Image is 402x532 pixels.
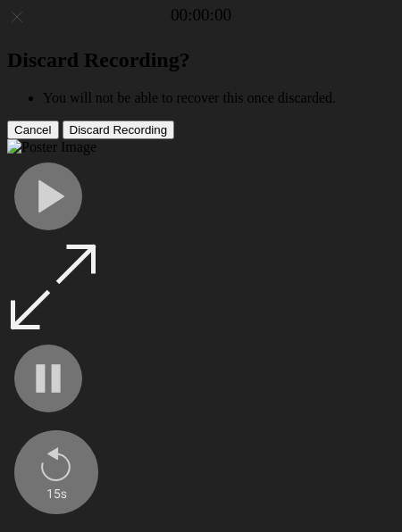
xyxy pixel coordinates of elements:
button: Discard Recording [63,121,175,139]
li: You will not be able to recover this once discarded. [43,90,395,106]
a: 00:00:00 [171,5,231,25]
h2: Discard Recording? [7,48,395,72]
img: Poster Image [7,139,96,155]
button: Cancel [7,121,59,139]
